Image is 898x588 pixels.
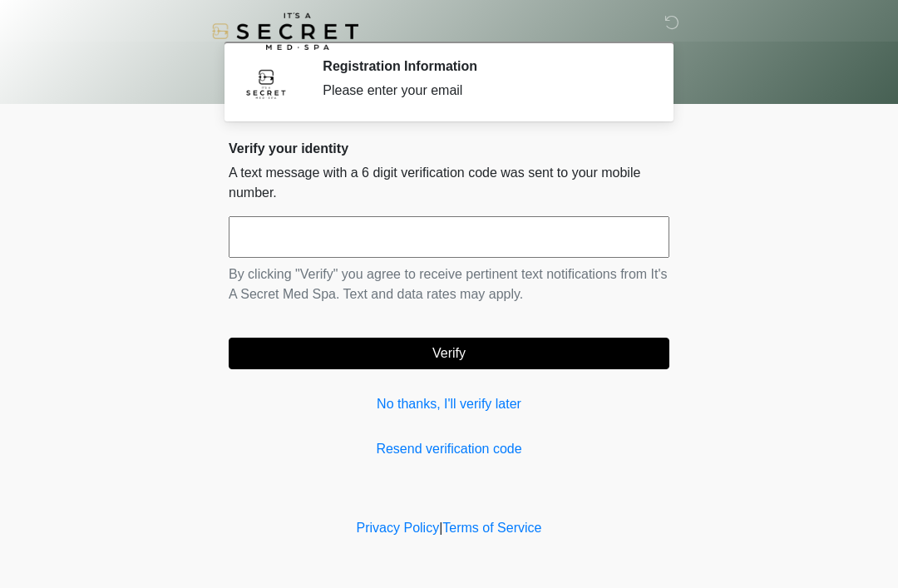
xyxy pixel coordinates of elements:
[229,439,669,459] a: Resend verification code
[323,81,644,101] div: Please enter your email
[241,58,291,108] img: Agent Avatar
[229,338,669,369] button: Verify
[439,521,442,535] a: |
[229,394,669,414] a: No thanks, I'll verify later
[229,163,669,203] p: A text message with a 6 digit verification code was sent to your mobile number.
[229,141,669,156] h2: Verify your identity
[212,12,358,50] img: It's A Secret Med Spa Logo
[442,521,541,535] a: Terms of Service
[357,521,440,535] a: Privacy Policy
[229,264,669,304] p: By clicking "Verify" you agree to receive pertinent text notifications from It's A Secret Med Spa...
[323,58,644,74] h2: Registration Information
